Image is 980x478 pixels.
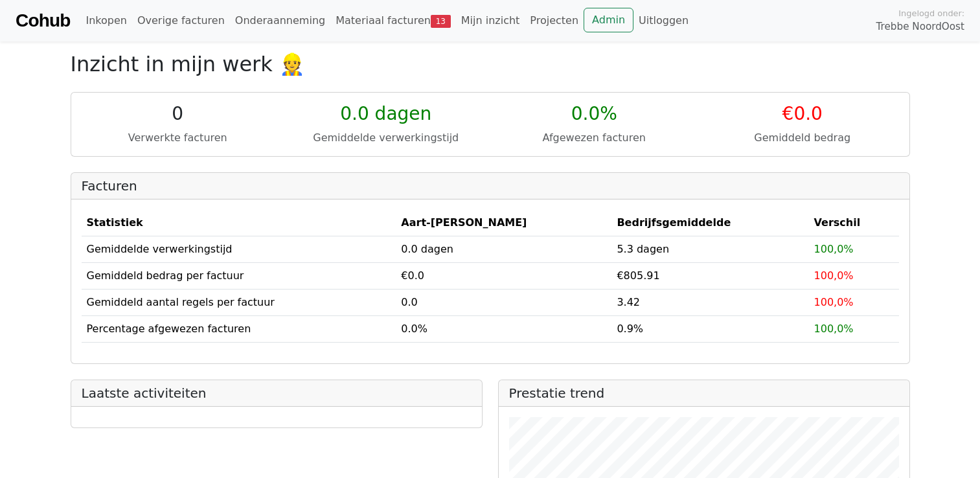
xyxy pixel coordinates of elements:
h2: Prestatie trend [509,385,899,401]
th: Bedrijfsgemiddelde [611,210,808,236]
th: Aart-[PERSON_NAME] [396,210,611,236]
span: 100,0% [814,243,854,255]
td: Gemiddeld aantal regels per factuur [82,289,396,315]
div: Afgewezen facturen [498,130,691,146]
td: 0.0 dagen [396,236,611,262]
td: 5.3 dagen [611,236,808,262]
span: Ingelogd onder: [898,7,964,19]
span: 100,0% [814,269,854,282]
a: Inkopen [80,8,131,34]
div: Verwerkte facturen [82,130,275,146]
td: 0.9% [611,315,808,342]
a: Onderaanneming [230,8,330,34]
span: Trebbe NoordOost [876,19,964,34]
h2: Laatste activiteiten [82,385,472,401]
td: Gemiddeld bedrag per factuur [82,262,396,289]
th: Statistiek [82,210,396,236]
div: Gemiddeld bedrag [706,130,899,146]
a: Materiaal facturen13 [330,8,456,34]
div: Gemiddelde verwerkingstijd [290,130,483,146]
div: €0.0 [706,103,899,125]
td: 3.42 [611,289,808,315]
td: Percentage afgewezen facturen [82,315,396,342]
span: 100,0% [814,296,854,308]
th: Verschil [809,210,899,236]
a: Overige facturen [132,8,230,34]
span: 13 [431,15,451,28]
h2: Inzicht in mijn werk 👷 [71,52,910,76]
td: 0.0 [396,289,611,315]
td: 0.0% [396,315,611,342]
td: €805.91 [611,262,808,289]
td: Gemiddelde verwerkingstijd [82,236,396,262]
td: €0.0 [396,262,611,289]
span: 100,0% [814,323,854,335]
div: 0.0% [498,103,691,125]
a: Uitloggen [633,8,694,34]
a: Projecten [525,8,584,34]
a: Mijn inzicht [456,8,525,34]
div: 0.0 dagen [290,103,483,125]
a: Cohub [16,5,70,36]
h2: Facturen [82,178,899,194]
a: Admin [584,8,633,32]
div: 0 [82,103,275,125]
